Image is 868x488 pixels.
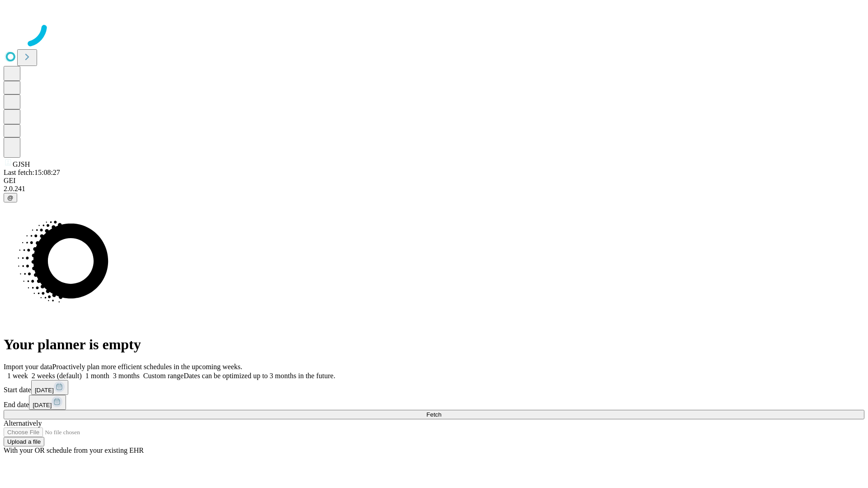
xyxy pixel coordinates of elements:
[4,169,60,176] span: Last fetch: 15:08:27
[7,372,28,380] span: 1 week
[7,194,14,201] span: @
[4,446,144,454] span: With your OR schedule from your existing EHR
[33,402,52,408] span: [DATE]
[4,437,44,446] button: Upload a file
[31,380,68,395] button: [DATE]
[4,177,864,185] div: GEI
[143,372,184,380] span: Custom range
[29,395,66,410] button: [DATE]
[4,336,864,353] h1: Your planner is empty
[13,160,30,168] span: GJSH
[4,380,864,395] div: Start date
[4,419,42,427] span: Alternatively
[4,193,17,202] button: @
[85,372,109,380] span: 1 month
[4,363,52,371] span: Import your data
[4,395,864,410] div: End date
[32,372,82,380] span: 2 weeks (default)
[184,372,335,380] span: Dates can be optimized up to 3 months in the future.
[35,387,54,394] span: [DATE]
[113,372,140,380] span: 3 months
[52,363,242,371] span: Proactively plan more efficient schedules in the upcoming weeks.
[4,185,864,193] div: 2.0.241
[4,410,864,419] button: Fetch
[426,411,441,418] span: Fetch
